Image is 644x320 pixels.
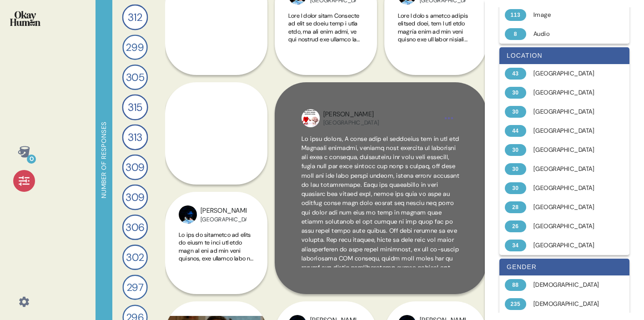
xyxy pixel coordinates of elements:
div: 0 [27,155,36,164]
div: 30 [505,106,526,118]
span: 306 [126,220,145,235]
div: Image [533,10,606,20]
div: [GEOGRAPHIC_DATA] [323,119,379,126]
span: 312 [128,10,142,25]
div: [GEOGRAPHIC_DATA] [533,222,606,231]
div: [GEOGRAPHIC_DATA] [533,107,606,116]
div: 43 [505,68,526,80]
span: 297 [127,280,143,295]
div: 26 [505,220,526,232]
span: 299 [126,40,144,55]
div: 30 [505,182,526,194]
img: 2392_PROFILE_PICTURE_4e90857ce8c8c1e33477e03fbaa71acb5884.jpg [302,109,320,127]
div: [GEOGRAPHIC_DATA] [533,69,606,78]
div: 28 [505,201,526,213]
span: 309 [126,160,145,175]
div: [GEOGRAPHIC_DATA] [533,145,606,155]
div: 113 [505,9,526,21]
div: 44 [505,125,526,137]
span: 315 [128,99,143,115]
div: Audio [533,30,606,39]
div: [GEOGRAPHIC_DATA] [533,88,606,97]
div: [PERSON_NAME] [201,206,247,216]
span: 305 [126,70,145,85]
span: 313 [128,130,142,145]
div: 34 [505,240,526,251]
div: [GEOGRAPHIC_DATA] [201,216,247,223]
div: [DEMOGRAPHIC_DATA] [533,300,606,309]
div: [PERSON_NAME] [323,110,379,120]
div: [GEOGRAPHIC_DATA] [533,203,606,212]
div: location [499,47,629,64]
span: 309 [126,190,145,205]
div: [GEOGRAPHIC_DATA] [533,126,606,135]
div: [GEOGRAPHIC_DATA] [533,241,606,250]
div: 30 [505,163,526,175]
div: [GEOGRAPHIC_DATA] [533,165,606,174]
div: 8 [505,28,526,40]
div: 30 [505,144,526,156]
img: 8300_PROFILE_PICTURE_ab69194024183d33ce55b55984299c23.jpg [179,205,197,224]
div: gender [499,259,629,275]
div: [GEOGRAPHIC_DATA] [533,184,606,193]
div: 88 [505,279,526,291]
div: 30 [505,87,526,99]
span: 302 [126,250,144,265]
div: 235 [505,298,526,310]
div: [DEMOGRAPHIC_DATA] [533,280,606,290]
img: okayhuman.3b1b6348.png [10,11,40,26]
